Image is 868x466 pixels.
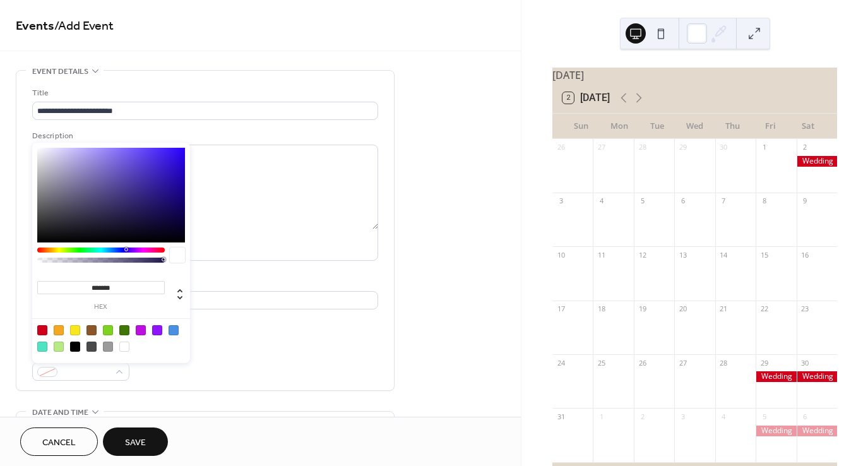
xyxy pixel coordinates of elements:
div: #F5A623 [54,325,64,335]
div: 2 [800,143,810,152]
div: 27 [678,358,687,367]
button: 2[DATE] [558,89,614,107]
div: 3 [556,196,566,206]
div: 12 [638,250,647,260]
div: 21 [719,304,728,314]
div: Tue [638,114,676,139]
div: 30 [719,143,728,152]
div: 14 [719,250,728,260]
div: 16 [800,250,810,260]
div: Wedding [797,156,837,167]
div: #FFFFFF [119,342,129,352]
div: #7ED321 [103,325,113,335]
div: Mon [600,114,638,139]
span: Date and time [32,406,88,419]
div: 22 [759,304,769,314]
div: 8 [759,196,769,206]
label: hex [37,304,165,311]
div: 6 [800,412,810,421]
div: #BD10E0 [136,325,146,335]
div: 19 [638,304,647,314]
div: 27 [597,143,606,152]
div: Title [32,87,376,100]
div: 31 [556,412,566,421]
span: Event details [32,65,88,78]
div: #4A4A4A [86,342,97,352]
div: 3 [678,412,687,421]
div: #4A90E2 [169,325,179,335]
div: 9 [800,196,810,206]
a: Events [16,14,54,39]
div: #8B572A [86,325,97,335]
div: 6 [678,196,687,206]
div: Wedding [756,371,796,382]
div: [DATE] [552,68,837,83]
div: 17 [556,304,566,314]
div: Thu [713,114,751,139]
div: Wedding [756,426,796,436]
div: 15 [759,250,769,260]
div: Location [32,276,376,289]
div: #F8E71C [70,325,80,335]
div: 4 [597,196,606,206]
div: 28 [638,143,647,152]
div: #417505 [119,325,129,335]
div: 29 [678,143,687,152]
div: Fri [751,114,789,139]
div: 25 [597,358,606,367]
div: Wed [676,114,714,139]
div: #9013FE [152,325,162,335]
span: / Add Event [54,14,114,39]
span: Save [125,436,146,450]
div: 7 [719,196,728,206]
div: 24 [556,358,566,367]
div: Sat [789,114,827,139]
button: Save [103,427,168,456]
div: #50E3C2 [37,342,47,352]
div: 11 [597,250,606,260]
div: #000000 [70,342,80,352]
div: Wedding [797,371,837,382]
div: 18 [597,304,606,314]
div: Wedding [797,426,837,436]
div: 29 [759,358,769,367]
div: #B8E986 [54,342,64,352]
button: Cancel [20,427,98,456]
div: 30 [800,358,810,367]
div: 1 [759,143,769,152]
div: 28 [719,358,728,367]
span: Cancel [42,436,76,450]
div: 5 [759,412,769,421]
div: 10 [556,250,566,260]
div: 23 [800,304,810,314]
div: #9B9B9B [103,342,113,352]
div: 4 [719,412,728,421]
div: 20 [678,304,687,314]
div: 26 [638,358,647,367]
div: 1 [597,412,606,421]
div: 26 [556,143,566,152]
div: 5 [638,196,647,206]
div: Description [32,129,376,143]
div: 2 [638,412,647,421]
div: #D0021B [37,325,47,335]
div: 13 [678,250,687,260]
div: Sun [562,114,600,139]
